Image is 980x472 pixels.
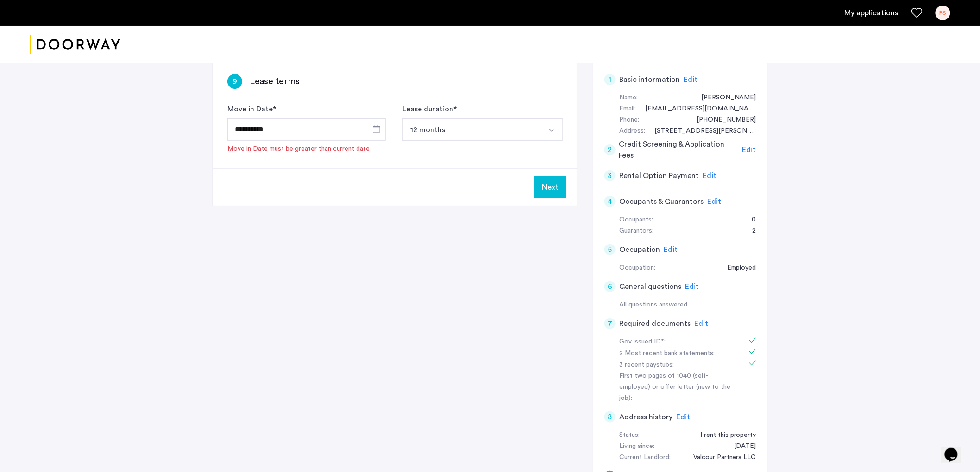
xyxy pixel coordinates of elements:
[619,170,699,181] h5: Rental Option Payment
[619,104,636,115] div: Email:
[619,318,691,329] h5: Required documents
[619,139,739,161] h5: Credit Screening & Application Fees
[619,244,660,255] h5: Occupation
[687,115,756,126] div: +18028299332
[402,118,541,141] button: Select option
[685,283,699,290] span: Edit
[684,76,697,83] span: Edit
[540,118,563,141] button: Select option
[676,413,690,421] span: Edit
[911,7,923,18] a: Favorites
[619,115,639,126] div: Phone:
[619,196,704,207] h5: Occupants & Guarantors
[845,7,898,18] a: My application
[30,27,120,62] img: logo
[604,244,616,255] div: 5
[619,337,736,348] div: Gov issued ID*:
[604,74,616,85] div: 1
[619,92,638,104] div: Name:
[619,360,736,371] div: 3 recent paystubs:
[691,430,756,441] div: I rent this property
[604,318,616,329] div: 7
[694,320,708,327] span: Edit
[664,246,678,253] span: Edit
[743,215,756,226] div: 0
[619,411,672,423] h5: Address history
[619,74,680,85] h5: Basic information
[703,172,716,179] span: Edit
[604,411,616,423] div: 8
[619,441,654,452] div: Living since:
[619,126,645,137] div: Address:
[725,441,756,452] div: 08/01/2018
[743,226,756,237] div: 2
[534,176,566,198] button: Next
[619,430,640,441] div: Status:
[941,435,971,463] iframe: chat widget
[619,371,736,404] div: First two pages of 1040 (self-employed) or offer letter (new to the job):
[402,104,457,115] label: Lease duration *
[619,281,681,292] h5: General questions
[619,300,756,311] div: All questions answered
[548,127,555,134] img: arrow
[227,104,276,115] label: Move in Date *
[250,75,300,88] h3: Lease terms
[604,196,616,207] div: 4
[619,226,653,237] div: Guarantors:
[604,281,616,292] div: 6
[684,452,756,463] div: Valcour Partners LLC
[604,144,616,155] div: 2
[645,126,756,137] div: 101 Eldredge St, #310
[718,263,756,274] div: Employed
[619,452,671,463] div: Current Landlord:
[227,144,370,153] div: Move in Date must be greater than current date
[619,215,653,226] div: Occupants:
[742,146,756,153] span: Edit
[619,348,736,359] div: 2 Most recent bank statements:
[636,104,756,115] div: smagalhaes@champlain.edu
[604,170,616,181] div: 3
[707,198,721,205] span: Edit
[692,92,756,104] div: Paulo Sergio Tenreiro de Magalhaes
[227,74,242,89] div: 9
[936,6,950,20] div: PS
[30,27,120,62] a: Cazamio logo
[619,263,655,274] div: Occupation:
[371,123,382,135] button: Open calendar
